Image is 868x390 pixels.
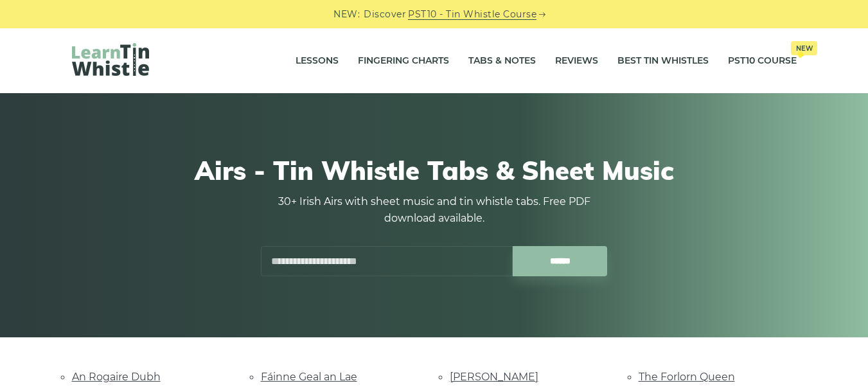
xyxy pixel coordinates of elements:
a: Reviews [555,45,598,77]
a: Fáinne Geal an Lae [261,371,357,383]
a: An Rogaire Dubh [72,371,161,383]
a: Lessons [296,45,339,77]
a: [PERSON_NAME] [450,371,538,383]
a: The Forlorn Queen [639,371,735,383]
a: Tabs & Notes [468,45,536,77]
a: PST10 CourseNew [728,45,797,77]
a: Fingering Charts [358,45,449,77]
h1: Airs - Tin Whistle Tabs & Sheet Music [72,155,797,186]
p: 30+ Irish Airs with sheet music and tin whistle tabs. Free PDF download available. [261,193,608,227]
a: Best Tin Whistles [617,45,709,77]
span: New [791,41,817,55]
img: LearnTinWhistle.com [72,43,149,76]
